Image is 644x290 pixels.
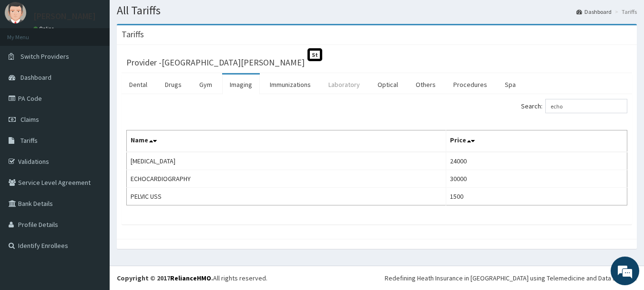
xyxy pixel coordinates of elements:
[127,170,446,188] td: ECHOCARDIOGRAPHY
[157,75,189,95] a: Drugs
[192,75,220,95] a: Gym
[521,99,627,113] label: Search:
[5,191,182,224] textarea: Type your message and hit 'Enter'
[117,4,637,17] h1: All Tariffs
[127,130,446,152] th: Name
[545,99,627,113] input: Search:
[55,85,132,182] span: We're online!
[126,58,305,67] h3: Provider - [GEOGRAPHIC_DATA][PERSON_NAME]
[122,75,155,95] a: Dental
[446,130,627,152] th: Price
[497,75,523,95] a: Spa
[446,188,627,205] td: 1500
[20,52,69,61] span: Switch Providers
[20,136,38,145] span: Tariffs
[122,30,144,39] h3: Tariffs
[446,75,495,95] a: Procedures
[156,5,179,28] div: Minimize live chat window
[33,25,56,32] a: Online
[446,170,627,188] td: 30000
[385,273,637,283] div: Redefining Heath Insurance in [GEOGRAPHIC_DATA] using Telemedicine and Data Science!
[127,188,446,205] td: PELVIC USS
[127,152,446,170] td: [MEDICAL_DATA]
[117,274,213,282] strong: Copyright © 2017 .
[370,75,406,95] a: Optical
[33,12,96,21] p: [PERSON_NAME]
[321,75,368,95] a: Laboratory
[446,152,627,170] td: 24000
[262,75,318,95] a: Immunizations
[110,266,644,290] footer: All rights reserved.
[307,48,322,61] span: St
[20,73,51,82] span: Dashboard
[20,115,39,124] span: Claims
[576,8,612,16] a: Dashboard
[613,8,637,16] li: Tariffs
[222,75,260,95] a: Imaging
[170,274,211,282] a: RelianceHMO
[5,2,26,23] img: User Image
[408,75,443,95] a: Others
[50,54,160,66] div: Chat with us now
[18,48,39,72] img: d_794563401_company_1708531726252_794563401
